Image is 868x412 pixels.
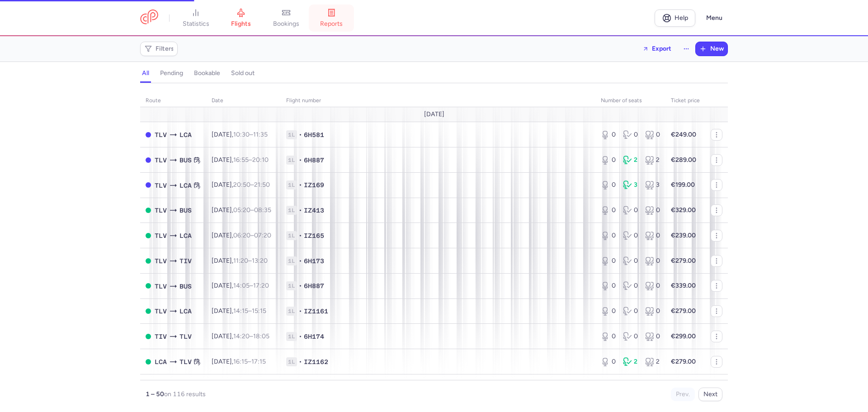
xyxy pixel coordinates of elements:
[665,94,705,108] th: Ticket price
[179,281,192,291] span: BUS
[233,232,250,239] time: 06:20
[179,231,192,241] span: LCA
[671,206,696,214] strong: €329.00
[304,332,324,341] span: 6H174
[601,231,616,240] div: 0
[212,131,268,138] span: [DATE],
[173,8,218,28] a: statistics
[286,130,297,139] span: 1L
[623,256,638,265] div: 0
[233,332,269,340] span: –
[140,94,206,108] th: route
[601,206,616,215] div: 0
[252,307,266,315] time: 15:15
[264,8,309,28] a: bookings
[299,206,302,215] span: •
[299,357,302,366] span: •
[637,42,677,56] button: Export
[212,156,269,164] span: [DATE],
[233,257,248,265] time: 11:20
[286,332,297,341] span: 1L
[179,130,192,140] span: LCA
[286,256,297,265] span: 1L
[671,282,696,289] strong: €339.00
[212,181,270,189] span: [DATE],
[140,9,158,26] a: CitizenPlane red outlined logo
[286,156,297,165] span: 1L
[253,282,269,289] time: 17:20
[164,390,206,398] span: on 116 results
[304,231,324,240] span: IZ165
[623,180,638,189] div: 3
[675,14,688,21] span: Help
[146,390,164,398] strong: 1 – 50
[254,181,270,189] time: 21:50
[601,256,616,265] div: 0
[424,111,444,118] span: [DATE]
[623,206,638,215] div: 0
[601,180,616,189] div: 0
[179,357,192,367] span: TLV
[155,231,167,241] span: TLV
[233,358,266,365] span: –
[233,131,268,138] span: –
[671,307,696,315] strong: €279.00
[645,332,660,341] div: 0
[671,181,695,189] strong: €199.00
[304,281,324,290] span: 6H887
[233,131,250,138] time: 10:30
[252,156,269,164] time: 20:10
[254,232,271,239] time: 07:20
[254,206,271,214] time: 08:35
[645,156,660,165] div: 2
[233,156,269,164] span: –
[233,206,250,214] time: 05:20
[233,232,271,239] span: –
[155,281,167,291] span: TLV
[155,155,167,165] span: TLV
[233,206,271,214] span: –
[179,205,192,215] span: BUS
[212,307,266,315] span: [DATE],
[645,130,660,139] div: 0
[601,332,616,341] div: 0
[299,256,302,265] span: •
[601,357,616,366] div: 0
[652,45,671,52] span: Export
[645,307,660,316] div: 0
[645,357,660,366] div: 2
[286,281,297,290] span: 1L
[299,156,302,165] span: •
[671,257,696,265] strong: €279.00
[233,307,248,315] time: 14:15
[299,332,302,341] span: •
[160,69,183,77] h4: pending
[299,231,302,240] span: •
[233,156,249,164] time: 16:55
[212,332,269,340] span: [DATE],
[286,231,297,240] span: 1L
[304,130,324,139] span: 6H581
[233,282,269,289] span: –
[233,307,266,315] span: –
[212,257,268,265] span: [DATE],
[231,20,251,28] span: flights
[156,45,174,52] span: Filters
[623,156,638,165] div: 2
[286,307,297,316] span: 1L
[273,20,299,28] span: bookings
[212,358,266,365] span: [DATE],
[141,42,177,56] button: Filters
[286,180,297,189] span: 1L
[320,20,343,28] span: reports
[218,8,264,28] a: flights
[155,331,167,341] span: TIV
[286,206,297,215] span: 1L
[183,20,209,28] span: statistics
[701,9,728,27] button: Menu
[299,130,302,139] span: •
[655,9,695,27] a: Help
[233,181,270,189] span: –
[233,358,248,365] time: 16:15
[671,388,695,401] button: Prev.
